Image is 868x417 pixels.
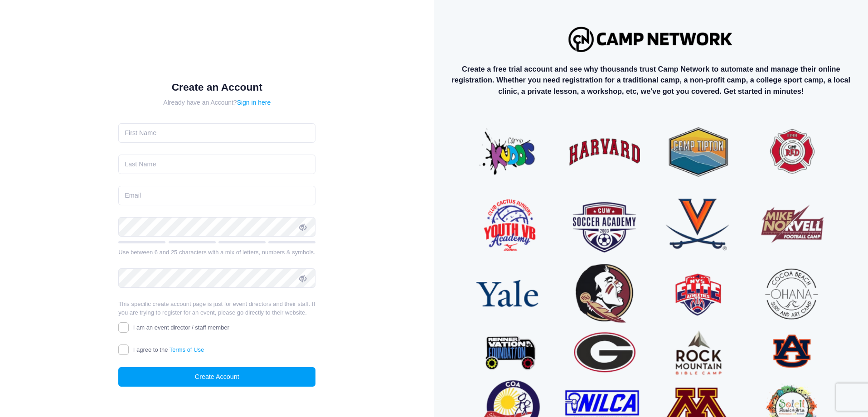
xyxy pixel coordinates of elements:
[118,300,315,317] p: This specific create account page is just for event directors and their staff. If you are trying ...
[118,344,129,355] input: I agree to theTerms of Use
[118,98,315,107] div: Already have an Account?
[118,367,315,387] button: Create Account
[564,22,737,56] img: Logo
[118,322,129,333] input: I am an event director / staff member
[133,324,229,331] span: I am an event director / staff member
[118,81,315,93] h1: Create an Account
[118,155,315,174] input: Last Name
[118,186,315,205] input: Email
[118,248,315,257] div: Use between 6 and 25 characters with a mix of letters, numbers & symbols.
[441,63,861,97] p: Create a free trial account and see why thousands trust Camp Network to automate and manage their...
[133,346,204,353] span: I agree to the
[237,99,271,106] a: Sign in here
[118,123,315,143] input: First Name
[170,346,204,353] a: Terms of Use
